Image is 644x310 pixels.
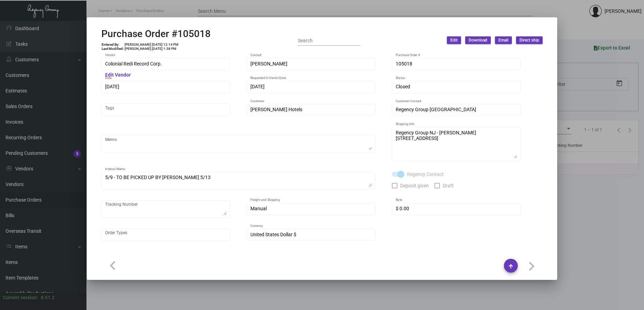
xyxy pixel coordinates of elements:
[396,84,410,89] span: Closed
[41,294,55,301] div: 0.51.2
[124,47,179,51] td: [PERSON_NAME] [DATE] 1:38 PM
[516,36,543,44] button: Direct ship
[443,181,454,190] span: Draft
[250,206,267,211] span: Manual
[3,294,38,301] div: Current version:
[400,181,429,190] span: Deposit given
[465,36,491,44] button: Download
[450,37,458,43] span: Edit
[105,72,131,78] mat-hint: Edit Vendor
[124,43,179,47] td: [PERSON_NAME] [DATE] 12:14 PM
[101,43,124,47] td: Entered By:
[101,47,124,51] td: Last Modified:
[495,36,512,44] button: Email
[407,170,444,178] span: Regency Contact
[519,37,539,43] span: Direct ship
[101,28,211,40] h2: Purchase Order #105018
[469,37,487,43] span: Download
[498,37,508,43] span: Email
[447,36,461,44] button: Edit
